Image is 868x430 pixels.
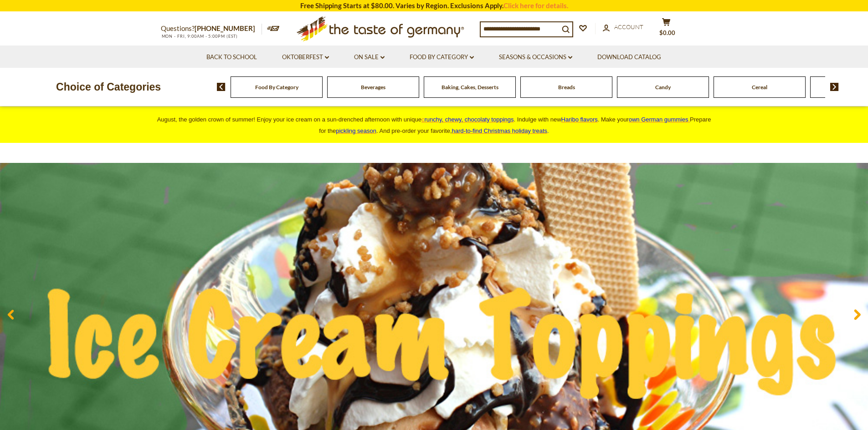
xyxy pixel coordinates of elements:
a: Breads [558,84,575,91]
span: Account [614,23,643,30]
span: August, the golden crown of summer! Enjoy your ice cream on a sun-drenched afternoon with unique ... [157,116,711,134]
a: Haribo flavors [561,116,598,123]
a: Beverages [361,84,385,91]
button: $0.00 [653,18,680,40]
a: Candy [655,84,671,91]
a: Food By Category [255,84,298,91]
a: Baking, Cakes, Desserts [442,84,498,91]
span: own German gummies [629,116,688,123]
span: $0.00 [659,29,675,36]
span: runchy, chewy, chocolaty toppings [424,116,514,123]
img: next arrow [830,83,839,91]
a: Seasons & Occasions [499,52,572,62]
a: Back to School [206,52,257,62]
a: hard-to-find Christmas holiday treats [452,127,548,134]
a: Click here for details. [503,1,568,10]
span: MON - FRI, 9:00AM - 5:00PM (EST) [161,34,238,39]
a: own German gummies. [629,116,690,123]
img: previous arrow [217,83,226,91]
a: Download Catalog [597,52,661,62]
a: Oktoberfest [282,52,329,62]
a: [PHONE_NUMBER] [195,24,255,32]
a: On Sale [354,52,385,62]
p: Questions? [161,23,262,35]
a: Account [603,22,643,32]
a: pickling season [336,127,376,134]
a: Cereal [752,84,767,91]
span: . [452,127,549,134]
a: crunchy, chewy, chocolaty toppings [421,116,514,123]
a: Food By Category [410,52,474,62]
